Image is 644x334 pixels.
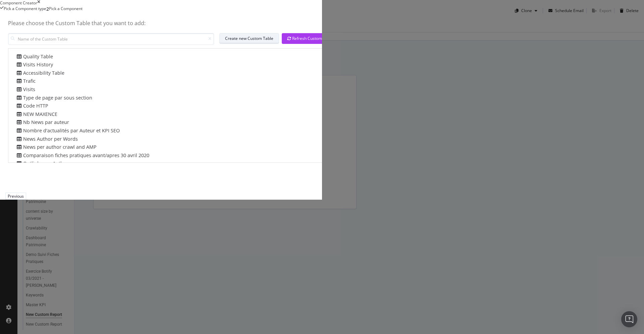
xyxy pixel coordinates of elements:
div: NEW MAXENCE [15,111,57,118]
div: Pick a Component [49,6,83,12]
div: Type de page par sous section [15,94,92,102]
div: Accessibility Table [15,70,64,77]
div: Comparaison fiches pratiques avant/apres 30 avril 2020 [15,152,149,159]
button: Refresh Custom Tables [282,33,341,44]
div: Quality Table [15,53,53,60]
div: Open Intercom Messenger [621,311,637,327]
div: Code HTTP [15,103,48,110]
div: Create new Custom Table [225,36,273,41]
div: Pick a Component type [4,6,46,12]
a: Create new Custom Table [217,33,279,45]
div: Nb News par auteur [15,119,69,126]
input: Name of the Custom Table [8,33,214,45]
div: 2 [46,6,49,12]
div: Previous [8,193,24,199]
div: Visits History [15,61,53,68]
div: Outlinks per Author [15,160,68,167]
button: Previous [5,193,26,200]
div: News per author crawl and AMP [15,144,97,151]
div: Refresh Custom Tables [287,36,335,41]
h4: Please choose the Custom Table that you want to add: [8,20,341,33]
div: Trafic [15,78,36,85]
div: News Author per Words [15,136,78,143]
div: Nombre d'actualités par Auteur et KPI SEO [15,127,120,134]
button: Create new Custom Table [219,33,279,44]
div: Visits [15,86,35,93]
